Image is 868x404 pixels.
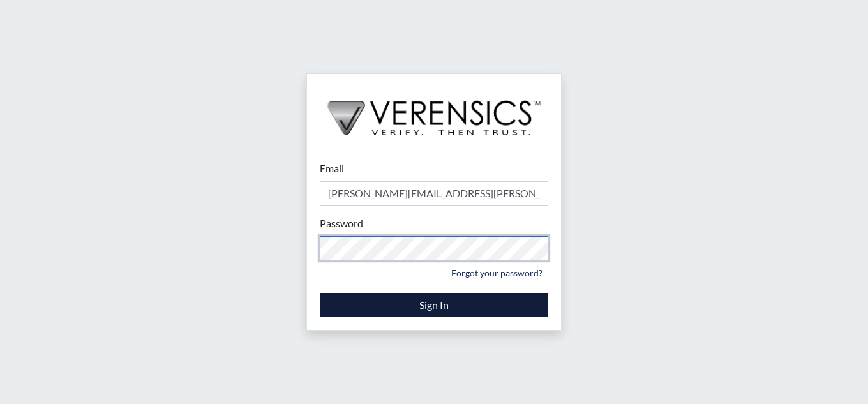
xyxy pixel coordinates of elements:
[320,161,344,176] label: Email
[307,74,561,148] img: logo-wide-black.2aad4157.png
[320,181,548,206] input: Email
[445,263,548,283] a: Forgot your password?
[320,216,363,231] label: Password
[320,293,548,317] button: Sign In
